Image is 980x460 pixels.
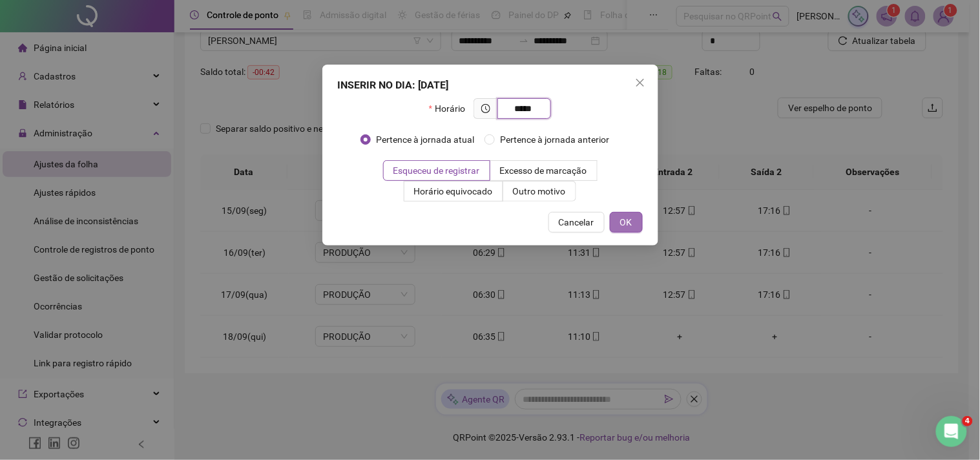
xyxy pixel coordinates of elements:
span: Cancelar [559,215,594,229]
span: clock-circle [481,104,490,113]
iframe: Intercom live chat [936,416,967,447]
label: Horário [429,98,474,119]
span: Excesso de marcação [500,165,587,176]
button: Cancelar [548,212,605,233]
button: OK [610,212,643,233]
span: 4 [963,416,973,426]
span: Pertence à jornada atual [371,132,479,147]
span: Outro motivo [513,186,566,196]
div: INSERIR NO DIA : [DATE] [338,78,643,93]
span: Horário equivocado [414,186,493,196]
span: close [635,78,645,88]
span: OK [620,215,632,229]
button: Close [630,72,651,93]
span: Pertence à jornada anterior [495,132,614,147]
span: Esqueceu de registrar [393,165,480,176]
